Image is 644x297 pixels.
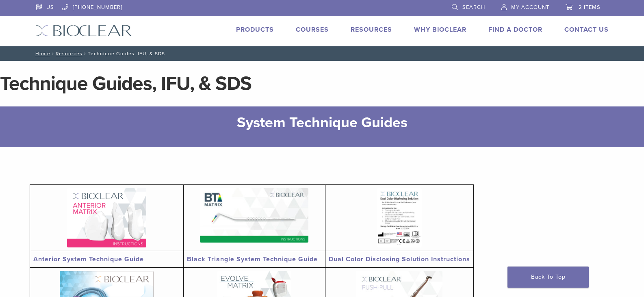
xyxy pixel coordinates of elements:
a: Contact Us [564,26,609,34]
a: Home [33,51,50,56]
span: My Account [511,4,549,11]
a: Why Bioclear [414,26,466,34]
a: Courses [296,26,329,34]
span: Search [462,4,485,11]
a: Dual Color Disclosing Solution Instructions [329,255,470,263]
a: Back To Top [507,267,589,288]
img: Bioclear [36,25,132,37]
span: / [50,52,56,56]
nav: Technique Guides, IFU, & SDS [30,46,615,61]
a: Find A Doctor [488,26,542,34]
a: Products [236,26,274,34]
a: Anterior System Technique Guide [33,255,144,263]
a: Black Triangle System Technique Guide [187,255,318,263]
h2: System Technique Guides [113,113,531,132]
a: Resources [351,26,392,34]
a: Resources [56,51,82,56]
span: 2 items [579,4,601,11]
span: / [82,52,88,56]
